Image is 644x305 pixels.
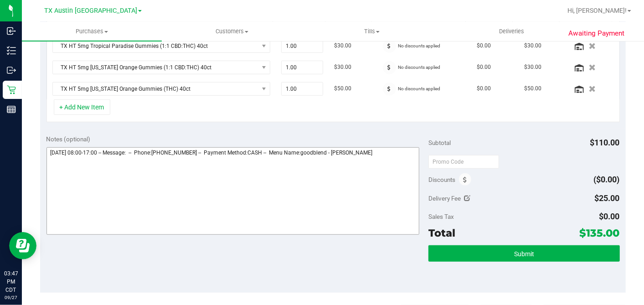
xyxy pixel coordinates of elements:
span: $135.00 [580,227,620,239]
span: $0.00 [477,63,491,72]
span: $30.00 [524,41,541,50]
inline-svg: Reports [7,105,16,114]
span: Purchases [22,27,162,36]
button: Submit [428,245,619,262]
span: TX HT 5mg [US_STATE] Orange Gummies (1:1 CBD:THC) 40ct [53,61,258,74]
a: Deliveries [442,22,582,41]
span: Notes (optional) [46,135,91,143]
span: $110.00 [590,138,620,147]
span: $50.00 [334,84,351,93]
span: NO DATA FOUND [52,39,270,53]
span: TX Austin [GEOGRAPHIC_DATA] [44,7,137,15]
input: 1.00 [282,40,323,52]
span: Discounts [428,171,455,188]
span: NO DATA FOUND [52,82,270,96]
p: 03:47 PM CDT [4,269,18,294]
span: $30.00 [334,63,351,72]
a: Customers [162,22,302,41]
span: Delivery Fee [428,195,461,202]
span: Hi, [PERSON_NAME]! [567,7,627,14]
inline-svg: Retail [7,85,16,94]
a: Purchases [22,22,162,41]
span: Sales Tax [428,213,454,220]
span: Total [428,227,455,239]
span: Customers [162,27,301,36]
span: $30.00 [524,63,541,72]
span: $0.00 [599,212,620,221]
span: Awaiting Payment [569,28,625,39]
span: No discounts applied [398,86,440,91]
iframe: Resource center [9,232,36,259]
span: $30.00 [334,41,351,50]
span: $50.00 [524,84,541,93]
input: 1.00 [282,61,323,74]
button: + Add New Item [54,99,110,115]
span: Deliveries [487,27,536,36]
span: Tills [302,27,441,36]
i: Edit Delivery Fee [464,195,471,202]
span: Submit [514,250,534,258]
span: Subtotal [428,139,451,146]
span: TX HT 5mg [US_STATE] Orange Gummies (THC) 40ct [53,83,258,95]
span: TX HT 5mg Tropical Paradise Gummies (1:1 CBD:THC) 40ct [53,40,258,52]
span: NO DATA FOUND [52,61,270,74]
inline-svg: Inbound [7,26,16,36]
inline-svg: Outbound [7,66,16,75]
inline-svg: Inventory [7,46,16,55]
input: 1.00 [282,83,323,95]
span: No discounts applied [398,65,440,70]
p: 09/27 [4,294,18,301]
span: ($0.00) [594,175,620,184]
a: Tills [302,22,442,41]
span: $0.00 [477,41,491,50]
span: $0.00 [477,84,491,93]
input: Promo Code [428,155,499,169]
span: $25.00 [595,193,620,203]
span: No discounts applied [398,43,440,48]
